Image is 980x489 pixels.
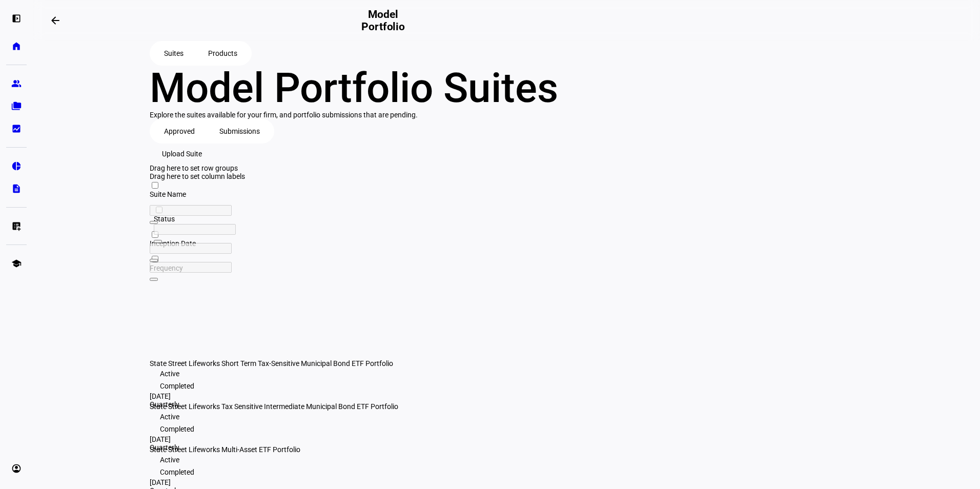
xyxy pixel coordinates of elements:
[11,13,22,24] eth-mat-symbol: left_panel_open
[150,221,158,224] button: Open Filter Menu
[154,215,175,223] span: Status
[150,172,245,180] span: Drag here to set column labels
[207,121,272,141] button: Submissions
[150,423,199,435] div: Completed
[154,224,236,235] input: Status Filter Input
[6,156,27,176] a: pie_chart
[150,454,185,466] div: Active
[11,258,22,269] eth-mat-symbol: school
[150,243,232,254] input: Inception Date Filter Input
[150,402,398,411] span: State Street Lifeworks Tax Sensitive Intermediate Municipal Bond ETF Portfolio
[11,463,22,474] eth-mat-symbol: account_circle
[164,43,183,64] span: Suites
[219,121,260,141] span: Submissions
[152,231,158,238] input: Press Space to toggle all rows selection (unchecked)
[353,8,414,33] h2: Model Portfolio
[152,182,158,189] input: Press Space to toggle all rows selection (unchecked)
[150,205,232,216] input: Suite Name Filter Input
[6,96,27,116] a: folder_copy
[150,478,231,486] div: [DATE]
[150,262,232,273] input: Frequency Filter Input
[150,359,393,368] span: State Street Lifeworks Short Term Tax-Sensitive Municipal Bond ETF Portfolio
[152,121,207,141] button: Approved
[150,443,218,452] div: Quarterly
[150,380,199,392] div: Completed
[11,41,22,51] eth-mat-symbol: home
[11,221,22,231] eth-mat-symbol: list_alt_add
[150,466,199,478] div: Completed
[11,124,22,134] eth-mat-symbol: bid_landscape
[11,101,22,111] eth-mat-symbol: folder_copy
[150,392,231,400] div: [DATE]
[150,259,158,262] button: Open Filter Menu
[150,411,185,423] div: Active
[6,118,27,139] a: bid_landscape
[164,121,195,141] span: Approved
[150,368,185,380] div: Active
[150,190,186,198] span: Suite Name
[6,36,27,56] a: home
[196,43,250,64] button: Products
[150,111,863,119] div: Explore the suites available for your firm, and portfolio submissions that are pending.
[150,66,863,111] div: Model Portfolio Suites
[162,144,202,164] span: Upload Suite
[150,400,218,409] div: Quarterly
[154,240,162,243] button: Open Filter Menu
[150,239,196,248] span: Inception Date
[150,445,300,454] span: State Street Lifeworks Multi-Asset ETF Portfolio
[152,43,196,64] button: Suites
[6,178,27,199] a: description
[150,144,214,164] button: Upload Suite
[49,14,62,27] mat-icon: arrow_backwards
[11,184,22,194] eth-mat-symbol: description
[208,43,237,64] span: Products
[150,164,238,172] span: Drag here to set row groups
[11,161,22,171] eth-mat-symbol: pie_chart
[150,435,231,443] div: [DATE]
[150,172,863,180] div: Column Labels
[6,73,27,94] a: group
[150,278,158,281] button: Open Filter Menu
[150,164,863,172] div: Row Groups
[11,78,22,89] eth-mat-symbol: group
